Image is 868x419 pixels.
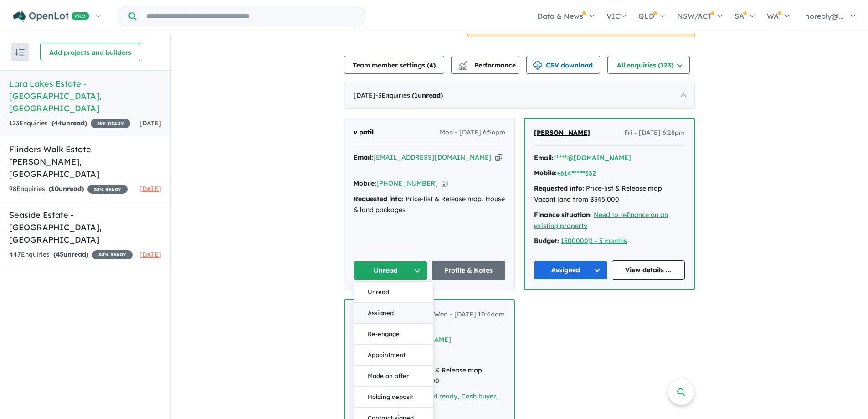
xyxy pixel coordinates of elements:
span: Fri - [DATE] 6:28pm [624,128,685,139]
div: | [534,236,685,247]
strong: Requested info: [354,195,404,203]
div: Price-list & Release map, Vacant land from $345,000 [534,183,685,205]
h5: Lara Lakes Estate - [GEOGRAPHIC_DATA] , [GEOGRAPHIC_DATA] [9,78,161,114]
span: noreply@... [805,11,844,21]
strong: Mobile: [354,179,376,187]
span: 10 [51,185,59,193]
a: 1500000 [561,237,588,245]
button: Assigned [354,303,433,324]
a: 1 - 3 months [590,237,627,245]
span: 1 [414,91,418,99]
span: 30 % READY [92,250,133,259]
a: [PHONE_NUMBER] [376,179,438,187]
button: Assigned [534,260,607,280]
button: Team member settings (4) [344,56,444,74]
span: - 3 Enquir ies [375,91,443,99]
button: Performance [451,56,519,74]
img: line-chart.svg [459,61,467,66]
button: Copy [495,153,502,162]
div: 98 Enquir ies [9,184,128,195]
h5: Flinders Walk Estate - [PERSON_NAME] , [GEOGRAPHIC_DATA] [9,143,161,180]
strong: ( unread) [51,119,87,127]
h5: Seaside Estate - [GEOGRAPHIC_DATA] , [GEOGRAPHIC_DATA] [9,209,161,246]
span: [DATE] [139,185,161,193]
a: [PERSON_NAME] [534,128,590,139]
button: All enquiries (123) [607,56,690,74]
div: 123 Enquir ies [9,118,130,129]
strong: Finance situation: [534,211,592,219]
div: Price-list & Release map, House & land packages [354,194,505,216]
span: [DATE] [139,250,161,259]
a: Need to refinance on an existing property [534,211,668,230]
img: Openlot PRO Logo White [13,11,89,22]
button: Copy [442,179,448,188]
button: Unread [354,282,433,303]
a: View details ... [612,260,685,280]
button: Appointment [354,345,433,366]
span: Performance [460,61,516,69]
strong: ( unread) [53,250,88,259]
img: sort.svg [15,49,25,56]
span: Mon - [DATE] 6:56pm [440,127,505,138]
strong: Email: [354,153,373,161]
a: [EMAIL_ADDRESS][DOMAIN_NAME] [373,153,492,161]
input: Try estate name, suburb, builder or developer [138,6,363,26]
strong: Requested info: [534,184,584,192]
img: download icon [533,61,542,70]
div: 447 Enquir ies [9,249,133,260]
button: Unread [354,261,427,280]
span: 44 [54,119,62,127]
button: Holding deposit [354,387,433,408]
button: CSV download [526,56,600,74]
span: 25 % READY [91,119,130,128]
button: Re-engage [354,324,433,345]
div: [DATE] [344,83,695,109]
span: 4 [429,61,433,69]
img: bar-chart.svg [458,64,467,70]
span: [DATE] [139,119,161,127]
span: 20 % READY [87,185,128,194]
strong: ( unread) [49,185,84,193]
a: v patil [354,127,374,138]
span: 45 [56,250,63,259]
a: Profile & Notes [432,261,506,280]
span: v patil [354,128,374,136]
button: Made an offer [354,366,433,387]
span: [PERSON_NAME] [534,129,590,137]
span: Wed - [DATE] 10:44am [434,309,505,320]
strong: Budget: [534,237,559,245]
strong: Mobile: [534,169,557,177]
button: Add projects and builders [40,43,140,61]
strong: ( unread) [412,91,443,99]
strong: Email: [534,154,554,162]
